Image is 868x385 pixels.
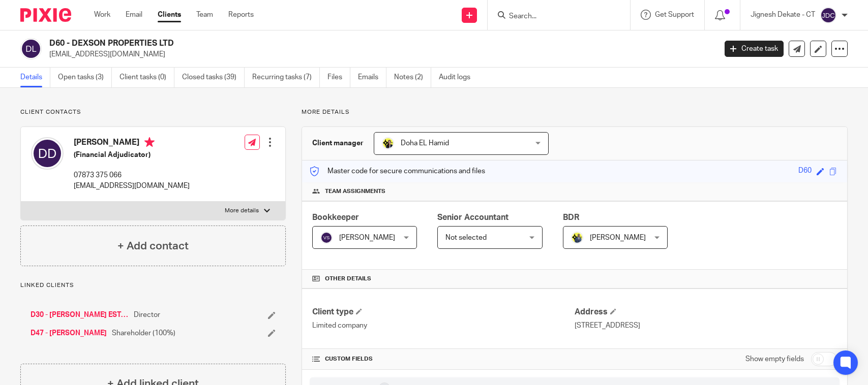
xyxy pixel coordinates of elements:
[320,232,333,244] img: svg%3E
[327,68,350,87] a: Files
[31,328,107,338] a: D47 - [PERSON_NAME]
[358,68,386,87] a: Emails
[401,140,449,147] span: Doha EL Hamid
[134,310,160,320] span: Director
[325,275,371,283] span: Other details
[312,320,575,331] p: Limited company
[310,166,485,176] p: Master code for secure communications and files
[745,354,804,364] label: Show empty fields
[798,166,812,177] div: D60
[312,355,575,363] h4: CUSTOM FIELDS
[655,11,694,18] span: Get Support
[196,10,213,20] a: Team
[508,12,600,21] input: Search
[339,234,395,241] span: [PERSON_NAME]
[20,8,71,22] img: Pixie
[439,68,478,87] a: Audit logs
[228,10,254,20] a: Reports
[144,137,155,147] i: Primary
[225,207,259,215] p: More details
[382,137,394,149] img: Doha-Starbridge.jpg
[312,138,364,148] h3: Client manager
[445,234,487,241] span: Not selected
[119,68,174,87] a: Client tasks (0)
[20,281,286,290] p: Linked clients
[126,10,142,20] a: Email
[49,49,709,59] p: [EMAIL_ADDRESS][DOMAIN_NAME]
[20,108,286,116] p: Client contacts
[725,41,784,57] a: Create task
[590,234,646,241] span: [PERSON_NAME]
[302,108,848,116] p: More details
[820,7,836,23] img: svg%3E
[751,10,815,20] p: Jignesh Dekate - CT
[58,68,112,87] a: Open tasks (3)
[49,38,577,49] h2: D60 - DEXSON PROPERTIES LTD
[575,320,837,331] p: [STREET_ADDRESS]
[312,213,359,221] span: Bookkeeper
[94,10,110,20] a: Work
[394,68,431,87] a: Notes (2)
[31,137,64,170] img: svg%3E
[20,68,50,87] a: Details
[117,238,189,254] h4: + Add contact
[575,307,837,317] h4: Address
[74,170,190,180] p: 07873 375 066
[563,213,579,221] span: BDR
[571,232,583,244] img: Dennis-Starbridge.jpg
[112,328,175,338] span: Shareholder (100%)
[182,68,245,87] a: Closed tasks (39)
[74,181,190,191] p: [EMAIL_ADDRESS][DOMAIN_NAME]
[74,137,190,150] h4: [PERSON_NAME]
[252,68,320,87] a: Recurring tasks (7)
[325,187,385,196] span: Team assignments
[312,307,575,317] h4: Client type
[437,213,508,221] span: Senior Accountant
[74,150,190,160] h5: (Financial Adjudicator)
[158,10,181,20] a: Clients
[20,38,42,59] img: svg%3E
[31,310,129,320] a: D30 - [PERSON_NAME] ESTATES LTD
